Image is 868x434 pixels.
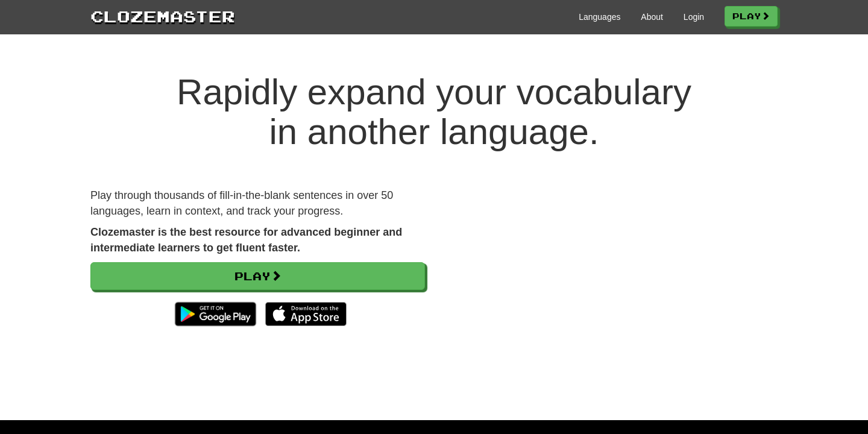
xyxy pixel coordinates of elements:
a: About [641,11,663,23]
a: Play [90,262,425,290]
a: Login [684,11,704,23]
img: Download_on_the_App_Store_Badge_US-UK_135x40-25178aeef6eb6b83b96f5f2d004eda3bffbb37122de64afbaef7... [265,302,347,326]
p: Play through thousands of fill-in-the-blank sentences in over 50 languages, learn in context, and... [90,188,425,219]
a: Clozemaster [90,5,235,27]
img: Get it on Google Play [169,296,262,332]
a: Play [725,6,778,27]
a: Languages [579,11,620,23]
strong: Clozemaster is the best resource for advanced beginner and intermediate learners to get fluent fa... [90,226,402,254]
